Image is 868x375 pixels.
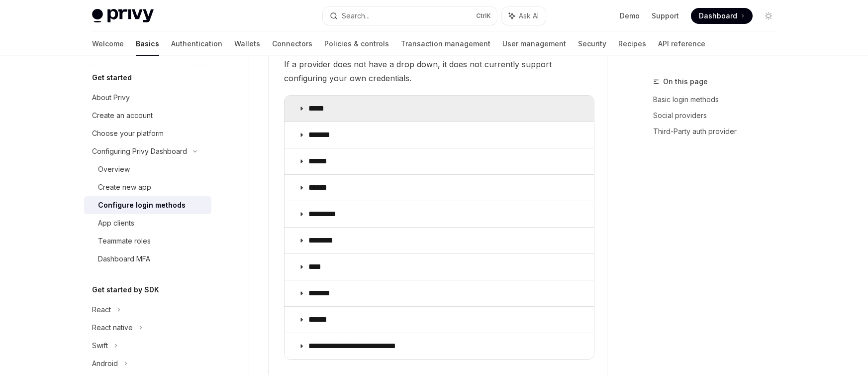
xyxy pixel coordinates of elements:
a: Demo [620,11,640,21]
button: Toggle dark mode [761,8,776,24]
a: Third-Party auth provider [653,124,784,139]
div: React [92,304,111,316]
a: Policies & controls [324,32,389,56]
span: Ctrl K [476,12,491,20]
button: Ask AI [502,7,546,25]
div: Dashboard MFA [98,253,150,265]
a: Teammate roles [84,232,211,250]
div: Configuring Privy Dashboard [92,145,187,157]
a: Support [652,11,679,21]
span: On this page [663,76,708,88]
a: Basics [136,32,159,56]
a: Recipes [618,32,646,56]
a: Configure login methods [84,196,211,214]
div: Search... [342,10,370,22]
a: Dashboard MFA [84,250,211,268]
a: Security [578,32,606,56]
div: Create an account [92,110,153,122]
a: Basic login methods [653,92,784,108]
a: Create an account [84,107,211,125]
a: About Privy [84,89,211,107]
a: API reference [658,32,705,56]
a: Authentication [171,32,222,56]
div: About Privy [92,92,130,104]
a: User management [502,32,566,56]
div: Choose your platform [92,127,164,139]
a: Overview [84,160,211,178]
a: Connectors [272,32,312,56]
button: Search...CtrlK [323,7,497,25]
a: Create new app [84,178,211,196]
span: Dashboard [699,11,737,21]
a: Wallets [234,32,260,56]
a: Welcome [92,32,124,56]
a: Transaction management [401,32,490,56]
div: Configure login methods [98,199,186,211]
a: App clients [84,214,211,232]
span: Ask AI [519,11,539,21]
div: App clients [98,217,134,229]
div: Android [92,358,118,370]
a: Dashboard [691,8,753,24]
span: If a provider does not have a drop down, it does not currently support configuring your own crede... [284,57,594,85]
div: Teammate roles [98,235,151,247]
div: Create new app [98,181,151,193]
div: Swift [92,340,108,352]
div: React native [92,322,133,334]
div: Overview [98,163,130,175]
h5: Get started by SDK [92,284,159,296]
img: light logo [92,9,154,23]
h5: Get started [92,72,132,84]
a: Social providers [653,108,784,124]
a: Choose your platform [84,125,211,142]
